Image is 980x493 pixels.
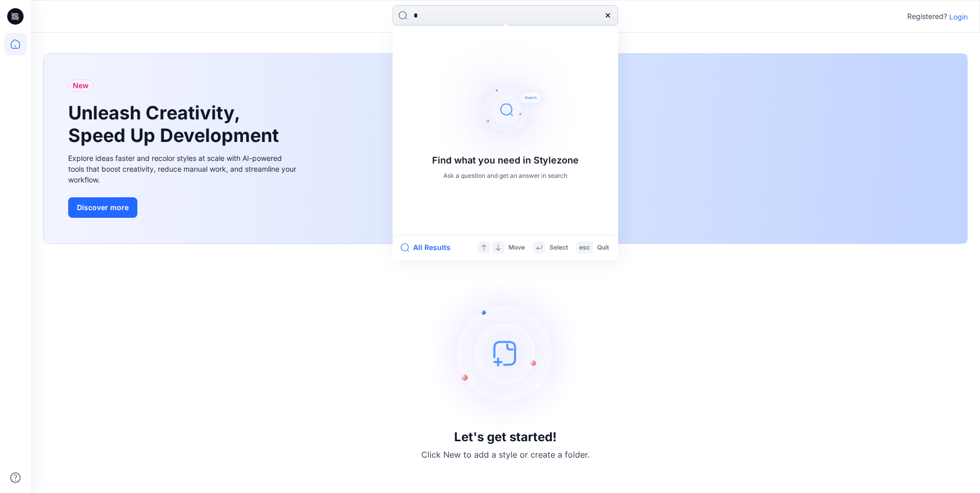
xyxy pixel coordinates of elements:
[454,430,557,444] h3: Let's get started!
[508,242,525,253] p: Move
[597,242,609,253] p: Quit
[549,242,568,253] p: Select
[68,197,137,218] button: Discover more
[907,10,947,23] p: Registered?
[423,28,587,192] img: Find what you need
[401,241,457,254] button: All Results
[68,197,299,218] a: Discover more
[428,276,582,430] img: empty-state-image.svg
[73,79,89,92] span: New
[421,448,589,461] p: Click New to add a style or create a folder.
[68,153,299,185] div: Explore ideas faster and recolor styles at scale with AI-powered tools that boost creativity, red...
[68,102,283,146] h1: Unleash Creativity, Speed Up Development
[949,11,968,22] p: Login
[579,242,590,253] p: esc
